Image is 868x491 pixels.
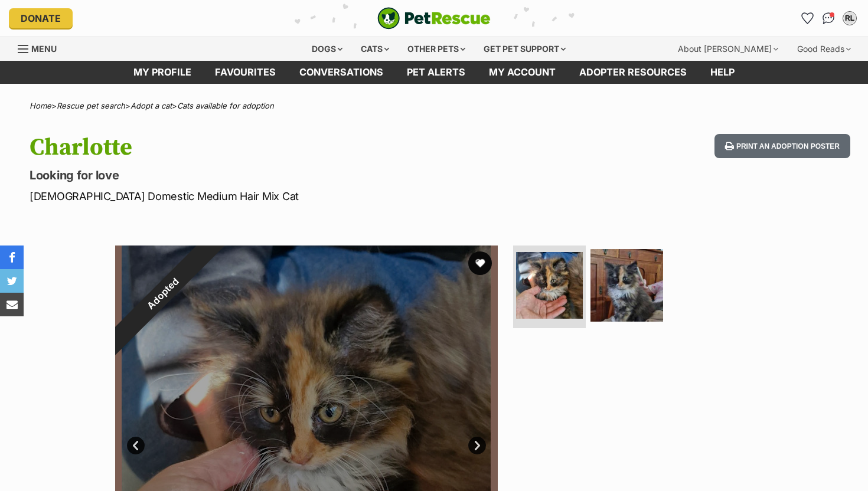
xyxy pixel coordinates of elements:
[288,61,395,84] a: conversations
[122,61,203,84] a: My profile
[516,252,583,319] img: Photo of Charlotte
[670,37,787,61] div: About [PERSON_NAME]
[798,9,817,28] a: Favourites
[819,9,838,28] a: Conversations
[840,9,859,28] button: My account
[203,61,288,84] a: Favourites
[844,12,856,24] div: RL
[699,61,746,84] a: Help
[468,437,486,454] a: Next
[395,61,477,84] a: Pet alerts
[31,44,57,54] span: Menu
[477,61,567,84] a: My account
[567,61,699,84] a: Adopter resources
[30,167,529,184] p: Looking for love
[57,101,125,110] a: Rescue pet search
[177,101,274,110] a: Cats available for adoption
[30,134,529,161] h1: Charlotte
[377,7,491,30] img: logo-cat-932fe2b9b8326f06289b0f2fb663e598f794de774fb13d1741a6617ecf9a85b4.svg
[127,437,145,454] a: Prev
[399,37,474,61] div: Other pets
[30,101,51,110] a: Home
[304,37,351,61] div: Dogs
[18,37,65,58] a: Menu
[88,218,237,368] div: Adopted
[377,7,491,30] a: PetRescue
[353,37,397,61] div: Cats
[468,251,492,275] button: favourite
[823,12,835,24] img: chat-41dd97257d64d25036548639549fe6c8038ab92f7586957e7f3b1b290dea8141.svg
[30,188,529,204] p: [DEMOGRAPHIC_DATA] Domestic Medium Hair Mix Cat
[9,8,73,28] a: Donate
[475,37,574,61] div: Get pet support
[714,134,850,158] button: Print an adoption poster
[798,9,859,28] ul: Account quick links
[789,37,859,61] div: Good Reads
[130,101,172,110] a: Adopt a cat
[590,249,663,322] img: Photo of Charlotte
